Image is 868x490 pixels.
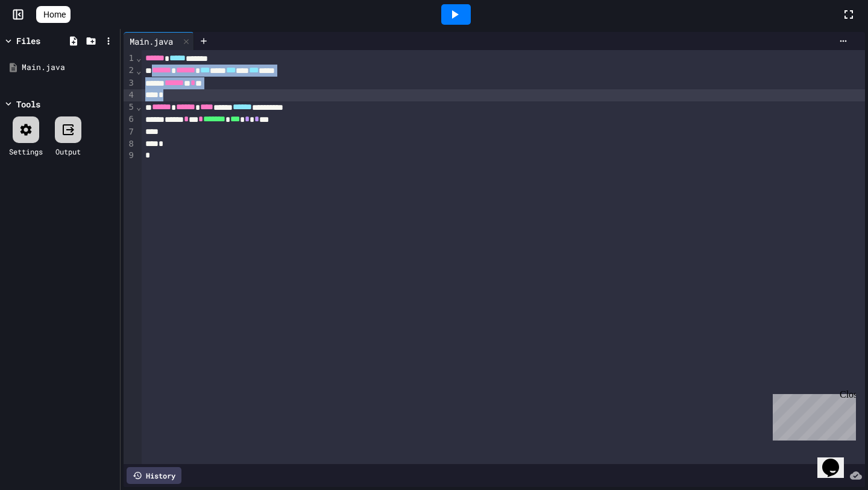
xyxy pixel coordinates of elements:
[16,98,40,110] div: Tools
[124,35,179,48] div: Main.java
[817,442,856,478] iframe: chat widget
[127,467,181,484] div: History
[124,32,194,50] div: Main.java
[136,66,142,75] span: Fold line
[768,389,856,441] iframe: chat widget
[5,5,83,77] div: Chat with us now!Close
[124,52,136,65] div: 1
[124,150,136,162] div: 9
[124,138,136,150] div: 8
[22,62,116,74] div: Main.java
[43,8,66,21] span: Home
[124,65,136,77] div: 2
[124,89,136,101] div: 4
[16,34,40,47] div: Files
[36,6,71,23] a: Home
[124,113,136,126] div: 6
[124,126,136,138] div: 7
[9,146,43,157] div: Settings
[55,146,81,157] div: Output
[124,77,136,89] div: 3
[124,101,136,113] div: 5
[136,102,142,112] span: Fold line
[136,53,142,63] span: Fold line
